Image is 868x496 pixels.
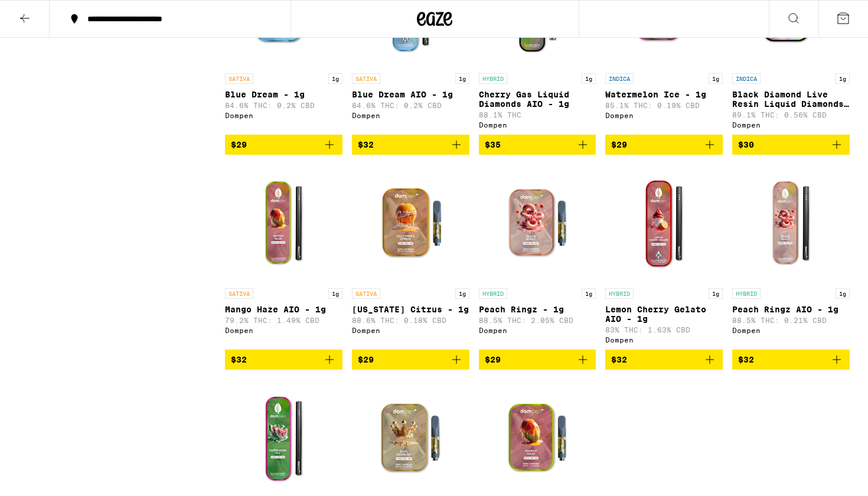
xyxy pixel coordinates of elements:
[225,73,253,84] p: SATIVA
[231,140,247,149] span: $29
[732,305,850,314] p: Peach Ringz AIO - 1g
[225,305,342,314] p: Mango Haze AIO - 1g
[352,305,469,314] p: [US_STATE] Citrus - 1g
[352,327,469,334] div: Dompen
[352,288,380,299] p: SATIVA
[611,140,627,149] span: $29
[352,135,469,155] button: Add to bag
[225,164,342,282] img: Dompen - Mango Haze AIO - 1g
[732,111,850,119] p: 89.1% THC: 0.56% CBD
[836,288,850,299] p: 1g
[732,90,850,109] p: Black Diamond Live Resin Liquid Diamonds - 1g
[732,121,850,129] div: Dompen
[225,112,342,119] div: Dompen
[605,305,723,324] p: Lemon Cherry Gelato AIO - 1g
[732,316,850,324] p: 88.5% THC: 0.21% CBD
[225,90,342,99] p: Blue Dream - 1g
[352,164,469,282] img: Dompen - California Citrus - 1g
[231,355,247,364] span: $32
[605,90,723,99] p: Watermelon Ice - 1g
[732,73,761,84] p: INDICA
[605,135,723,155] button: Add to bag
[358,355,374,364] span: $29
[732,135,850,155] button: Add to bag
[605,73,634,84] p: INDICA
[605,102,723,109] p: 85.1% THC: 0.19% CBD
[605,112,723,119] div: Dompen
[455,73,469,84] p: 1g
[455,288,469,299] p: 1g
[358,140,374,149] span: $32
[605,164,723,350] a: Open page for Lemon Cherry Gelato AIO - 1g from Dompen
[328,73,342,84] p: 1g
[479,73,507,84] p: HYBRID
[225,350,342,370] button: Add to bag
[479,135,596,155] button: Add to bag
[605,336,723,344] div: Dompen
[352,164,469,350] a: Open page for California Citrus - 1g from Dompen
[732,288,761,299] p: HYBRID
[732,350,850,370] button: Add to bag
[352,90,469,99] p: Blue Dream AIO - 1g
[225,288,253,299] p: SATIVA
[479,90,596,109] p: Cherry Gas Liquid Diamonds AIO - 1g
[352,73,380,84] p: SATIVA
[709,288,723,299] p: 1g
[485,355,501,364] span: $29
[479,164,596,350] a: Open page for Peach Ringz - 1g from Dompen
[328,288,342,299] p: 1g
[836,73,850,84] p: 1g
[479,327,596,334] div: Dompen
[352,112,469,119] div: Dompen
[352,316,469,324] p: 88.6% THC: 0.18% CBD
[732,164,850,350] a: Open page for Peach Ringz AIO - 1g from Dompen
[709,73,723,84] p: 1g
[225,102,342,109] p: 84.6% THC: 0.2% CBD
[479,305,596,314] p: Peach Ringz - 1g
[732,327,850,334] div: Dompen
[611,355,627,364] span: $32
[485,140,501,149] span: $35
[479,111,596,119] p: 88.1% THC
[352,350,469,370] button: Add to bag
[225,135,342,155] button: Add to bag
[605,288,634,299] p: HYBRID
[605,164,723,282] img: Dompen - Lemon Cherry Gelato AIO - 1g
[352,102,469,109] p: 84.6% THC: 0.2% CBD
[225,327,342,334] div: Dompen
[479,350,596,370] button: Add to bag
[479,121,596,129] div: Dompen
[738,140,754,149] span: $30
[732,164,850,282] img: Dompen - Peach Ringz AIO - 1g
[479,316,596,324] p: 88.5% THC: 2.05% CBD
[479,288,507,299] p: HYBRID
[582,73,596,84] p: 1g
[605,326,723,334] p: 83% THC: 1.63% CBD
[738,355,754,364] span: $32
[225,316,342,324] p: 79.2% THC: 1.49% CBD
[582,288,596,299] p: 1g
[225,164,342,350] a: Open page for Mango Haze AIO - 1g from Dompen
[605,350,723,370] button: Add to bag
[479,164,596,282] img: Dompen - Peach Ringz - 1g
